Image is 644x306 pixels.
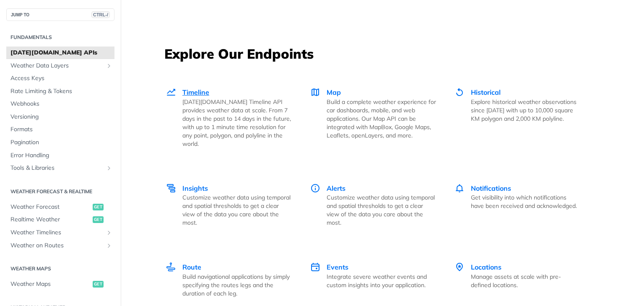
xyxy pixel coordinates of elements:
[445,70,589,166] a: Historical Historical Explore historical weather observations since [DATE] with up to 10,000 squa...
[6,60,114,72] a: Weather Data LayersShow subpages for Weather Data Layers
[6,136,114,149] a: Pagination
[10,151,112,160] span: Error Handling
[471,88,501,96] span: Historical
[10,74,112,83] span: Access Keys
[106,165,112,171] button: Show subpages for Tools & Libraries
[10,100,112,108] span: Webhooks
[454,262,465,272] img: Locations
[327,184,345,192] span: Alerts
[10,62,104,70] span: Weather Data Layers
[6,72,114,85] a: Access Keys
[471,98,580,123] p: Explore historical weather observations since [DATE] with up to 10,000 square KM polygon and 2,00...
[10,164,104,172] span: Tools & Libraries
[6,201,114,213] a: Weather Forecastget
[6,226,114,239] a: Weather TimelinesShow subpages for Weather Timelines
[91,11,110,18] span: CTRL-/
[6,239,114,252] a: Weather on RoutesShow subpages for Weather on Routes
[6,111,114,123] a: Versioning
[10,203,91,211] span: Weather Forecast
[10,241,104,250] span: Weather on Routes
[164,44,600,63] h3: Explore Our Endpoints
[182,88,209,96] span: Timeline
[454,183,465,193] img: Notifications
[327,272,436,289] p: Integrate severe weather events and custom insights into your application.
[10,228,104,237] span: Weather Timelines
[182,98,292,148] p: [DATE][DOMAIN_NAME] Timeline API provides weather data at scale. From 7 days in the past to 14 da...
[471,184,511,192] span: Notifications
[10,113,112,121] span: Versioning
[182,263,201,271] span: Route
[6,123,114,136] a: Formats
[165,70,301,166] a: Timeline Timeline [DATE][DOMAIN_NAME] Timeline API provides weather data at scale. From 7 days in...
[166,87,176,97] img: Timeline
[10,138,112,147] span: Pagination
[6,34,114,41] h2: Fundamentals
[310,183,320,193] img: Alerts
[6,188,114,195] h2: Weather Forecast & realtime
[93,204,104,210] span: get
[327,98,436,140] p: Build a complete weather experience for car dashboards, mobile, and web applications. Our Map API...
[106,62,112,69] button: Show subpages for Weather Data Layers
[182,184,208,192] span: Insights
[10,87,112,96] span: Rate Limiting & Tokens
[6,149,114,162] a: Error Handling
[106,229,112,236] button: Show subpages for Weather Timelines
[6,213,114,226] a: Realtime Weatherget
[327,88,341,96] span: Map
[310,87,320,97] img: Map
[93,216,104,223] span: get
[10,125,112,134] span: Formats
[471,263,501,271] span: Locations
[6,85,114,98] a: Rate Limiting & Tokens
[6,8,114,21] button: JUMP TOCTRL-/
[6,265,114,272] h2: Weather Maps
[166,262,176,272] img: Route
[301,166,445,245] a: Alerts Alerts Customize weather data using temporal and spatial thresholds to get a clear view of...
[106,242,112,249] button: Show subpages for Weather on Routes
[6,47,114,59] a: [DATE][DOMAIN_NAME] APIs
[10,215,91,224] span: Realtime Weather
[454,87,465,97] img: Historical
[182,272,292,298] p: Build navigational applications by simply specifying the routes legs and the duration of each leg.
[6,278,114,290] a: Weather Mapsget
[327,263,348,271] span: Events
[6,162,114,174] a: Tools & LibrariesShow subpages for Tools & Libraries
[10,49,112,57] span: [DATE][DOMAIN_NAME] APIs
[165,166,301,245] a: Insights Insights Customize weather data using temporal and spatial thresholds to get a clear vie...
[310,262,320,272] img: Events
[301,70,445,166] a: Map Map Build a complete weather experience for car dashboards, mobile, and web applications. Our...
[6,98,114,110] a: Webhooks
[10,280,91,288] span: Weather Maps
[445,166,589,245] a: Notifications Notifications Get visibility into which notifications have been received and acknow...
[93,281,104,288] span: get
[327,193,436,227] p: Customize weather data using temporal and spatial thresholds to get a clear view of the data you ...
[182,193,292,227] p: Customize weather data using temporal and spatial thresholds to get a clear view of the data you ...
[166,183,176,193] img: Insights
[471,193,580,210] p: Get visibility into which notifications have been received and acknowledged.
[471,272,580,289] p: Manage assets at scale with pre-defined locations.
